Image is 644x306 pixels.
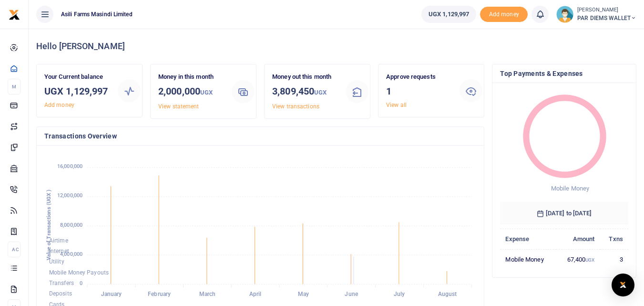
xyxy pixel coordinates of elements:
span: Internet [49,248,69,254]
img: logo-small [9,9,20,21]
th: Txns [600,229,628,249]
img: profile-user [556,6,573,23]
a: profile-user [PERSON_NAME] PAR DIEMS WALLET [556,6,636,23]
small: [PERSON_NAME] [577,6,636,14]
span: PAR DIEMS WALLET [577,14,636,22]
a: Add money [44,102,74,108]
span: Transfers [49,280,74,286]
a: UGX 1,129,997 [421,6,476,23]
tspan: April [249,291,262,298]
span: Mobile Money [551,185,589,192]
tspan: March [199,291,216,298]
p: Money out this month [272,72,338,82]
tspan: 4,000,000 [60,251,82,257]
h3: 3,809,450 [272,84,338,100]
tspan: 8,000,000 [60,222,82,228]
span: Add money [480,7,528,22]
small: UGX [585,257,594,263]
div: Open Intercom Messenger [612,274,634,296]
h4: Hello [PERSON_NAME] [36,41,636,52]
tspan: February [148,291,171,298]
span: Airtime [49,237,68,244]
a: View transactions [272,103,319,110]
tspan: May [298,291,309,298]
small: UGX [200,89,213,96]
li: M [8,79,20,95]
a: View statement [158,103,199,110]
button: Close [392,295,402,306]
tspan: 16,000,000 [57,164,82,170]
h6: [DATE] to [DATE] [500,202,628,225]
th: Expense [500,229,556,249]
td: 3 [600,249,628,269]
p: Your Current balance [44,72,110,82]
tspan: July [394,291,405,298]
td: 67,400 [556,249,600,269]
h3: UGX 1,129,997 [44,84,110,98]
p: Approve requests [386,72,452,82]
tspan: January [101,291,122,298]
span: UGX 1,129,997 [429,10,469,19]
th: Amount [556,229,600,249]
span: Utility [49,259,64,265]
a: View all [386,102,407,108]
small: UGX [314,89,327,96]
h3: 2,000,000 [158,84,224,100]
a: logo-small logo-large logo-large [9,11,20,18]
a: Add money [480,10,528,17]
h4: Top Payments & Expenses [500,68,628,79]
li: Toup your wallet [480,7,528,22]
span: Mobile Money Payouts [49,269,109,276]
h3: 1 [386,84,452,98]
tspan: August [438,291,457,298]
p: Money in this month [158,72,224,82]
text: Value of Transactions (UGX ) [46,190,52,261]
td: Mobile Money [500,249,556,269]
li: Ac [8,242,20,257]
tspan: 0 [80,280,82,286]
span: Deposits [49,291,72,297]
tspan: 12,000,000 [57,193,82,199]
span: Asili Farms Masindi Limited [57,10,136,19]
li: Wallet ballance [418,6,480,23]
h4: Transactions Overview [44,131,476,141]
tspan: June [345,291,358,298]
